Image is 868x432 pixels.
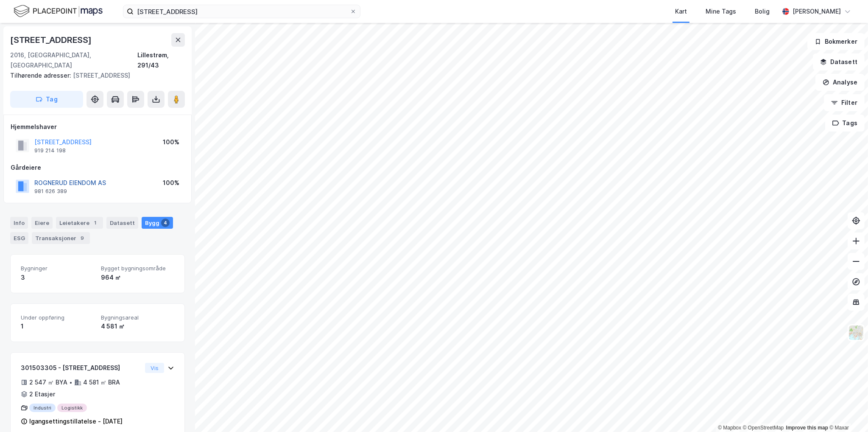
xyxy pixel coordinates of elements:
[825,115,865,132] button: Tags
[10,232,28,244] div: ESG
[137,50,185,70] div: Lillestrøm, 291/43
[161,219,170,227] div: 4
[10,33,93,47] div: [STREET_ADDRESS]
[743,425,784,431] a: OpenStreetMap
[101,272,174,283] div: 964 ㎡
[675,6,687,17] div: Kart
[29,416,123,426] div: Igangsettingstillatelse - [DATE]
[134,5,350,18] input: Søk på adresse, matrikkel, gårdeiere, leietakere eller personer
[10,72,73,79] span: Tilhørende adresser:
[106,217,138,229] div: Datasett
[21,363,142,373] div: 301503305 - [STREET_ADDRESS]
[78,234,87,242] div: 9
[21,321,94,331] div: 1
[10,91,83,108] button: Tag
[34,147,66,154] div: 919 214 198
[11,163,184,173] div: Gårdeiere
[10,70,178,81] div: [STREET_ADDRESS]
[142,217,173,229] div: Bygg
[824,94,865,111] button: Filter
[101,265,174,272] span: Bygget bygningsområde
[718,425,741,431] a: Mapbox
[31,217,53,229] div: Eiere
[163,178,179,188] div: 100%
[145,363,164,373] button: Vis
[91,219,100,227] div: 1
[10,217,28,229] div: Info
[34,188,67,195] div: 981 626 389
[101,321,174,331] div: 4 581 ㎡
[815,74,865,91] button: Analyse
[21,314,94,321] span: Under oppføring
[69,379,73,386] div: •
[786,425,828,431] a: Improve this map
[32,232,90,244] div: Transaksjoner
[848,325,864,341] img: Z
[706,6,736,17] div: Mine Tags
[826,391,868,432] iframe: Chat Widget
[14,4,103,19] img: logo.f888ab2527a4732fd821a326f86c7f29.svg
[10,50,137,70] div: 2016, [GEOGRAPHIC_DATA], [GEOGRAPHIC_DATA]
[11,122,184,132] div: Hjemmelshaver
[755,6,770,17] div: Bolig
[83,377,120,387] div: 4 581 ㎡ BRA
[56,217,103,229] div: Leietakere
[807,33,865,50] button: Bokmerker
[29,377,67,387] div: 2 547 ㎡ BYA
[813,53,865,70] button: Datasett
[29,389,55,399] div: 2 Etasjer
[163,137,179,147] div: 100%
[101,314,174,321] span: Bygningsareal
[793,6,841,17] div: [PERSON_NAME]
[21,272,94,283] div: 3
[21,265,94,272] span: Bygninger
